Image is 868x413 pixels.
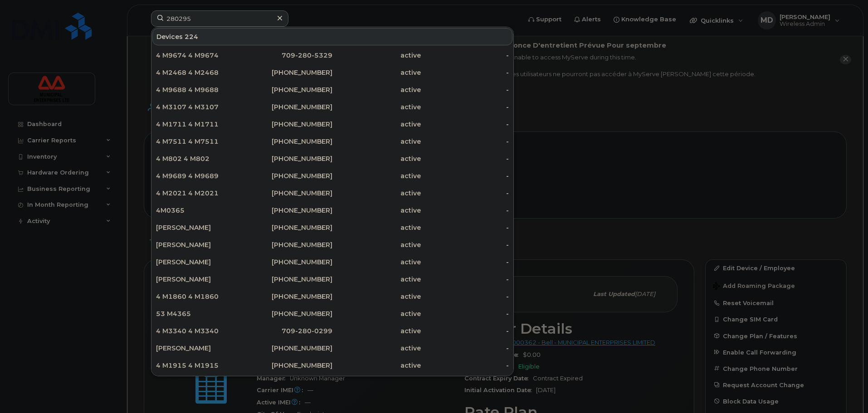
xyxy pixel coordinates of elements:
[244,68,333,77] div: [PHONE_NUMBER]
[332,223,421,232] div: active
[156,223,244,232] div: [PERSON_NAME]
[421,361,509,370] div: -
[244,326,333,335] div: 709- 0- 9
[421,171,509,180] div: -
[421,154,509,163] div: -
[152,357,512,374] a: 4 M1915 4 M1915[PHONE_NUMBER]active-
[156,85,244,94] div: 4 M9688 4 M9688
[152,47,512,63] a: 4 M9674 4 M9674709-280-5329active-
[332,137,421,146] div: active
[332,51,421,60] div: active
[332,275,421,284] div: active
[421,102,509,112] div: -
[156,258,244,267] div: [PERSON_NAME]
[298,51,312,59] span: 280
[156,361,244,370] div: 4 M1915 4 M1915
[332,120,421,129] div: active
[156,344,244,353] div: [PERSON_NAME]
[156,102,244,112] div: 4 M3107 4 M3107
[152,271,512,287] a: [PERSON_NAME][PHONE_NUMBER]active-
[156,154,244,163] div: 4 M802 4 M802
[156,68,244,77] div: 4 M2468 4 M2468
[421,240,509,249] div: -
[332,240,421,249] div: active
[244,102,333,112] div: [PHONE_NUMBER]
[244,309,333,318] div: [PHONE_NUMBER]
[421,120,509,129] div: -
[421,51,509,60] div: -
[244,275,333,284] div: [PHONE_NUMBER]
[152,185,512,201] a: 4 M2021 4 M2021[PHONE_NUMBER]active-
[152,202,512,219] a: 4M0365[PHONE_NUMBER]active-
[152,306,512,322] a: 53 M4365[PHONE_NUMBER]active-
[156,326,244,335] div: 4 M3340 4 M3340
[156,309,244,318] div: 53 M4365
[244,154,333,163] div: [PHONE_NUMBER]
[332,171,421,180] div: active
[156,120,244,129] div: 4 M1711 4 M1711
[323,51,332,59] span: 29
[152,116,512,132] a: 4 M1711 4 M1711[PHONE_NUMBER]active-
[421,137,509,146] div: -
[152,237,512,253] a: [PERSON_NAME][PHONE_NUMBER]active-
[332,206,421,215] div: active
[244,120,333,129] div: [PHONE_NUMBER]
[156,51,244,60] div: 4 M9674 4 M9674
[244,223,333,232] div: [PHONE_NUMBER]
[156,275,244,284] div: [PERSON_NAME]
[152,64,512,81] a: 4 M2468 4 M2468[PHONE_NUMBER]active-
[244,51,333,60] div: 709- -53
[332,85,421,94] div: active
[421,189,509,198] div: -
[244,137,333,146] div: [PHONE_NUMBER]
[332,68,421,77] div: active
[332,102,421,112] div: active
[421,68,509,77] div: -
[298,327,307,335] span: 28
[314,327,328,335] span: 029
[332,309,421,318] div: active
[152,219,512,236] a: [PERSON_NAME][PHONE_NUMBER]active-
[244,240,333,249] div: [PHONE_NUMBER]
[244,292,333,301] div: [PHONE_NUMBER]
[152,254,512,270] a: [PERSON_NAME][PHONE_NUMBER]active-
[332,344,421,353] div: active
[421,309,509,318] div: -
[332,154,421,163] div: active
[152,151,512,167] a: 4 M802 4 M802[PHONE_NUMBER]active-
[152,168,512,184] a: 4 M9689 4 M9689[PHONE_NUMBER]active-
[244,258,333,267] div: [PHONE_NUMBER]
[244,189,333,198] div: [PHONE_NUMBER]
[421,344,509,353] div: -
[152,323,512,339] a: 4 M3340 4 M3340709-280-0299active-
[421,326,509,335] div: -
[332,189,421,198] div: active
[185,32,198,41] span: 224
[332,361,421,370] div: active
[152,28,512,45] div: Devices
[332,292,421,301] div: active
[244,361,333,370] div: [PHONE_NUMBER]
[421,206,509,215] div: -
[156,240,244,249] div: [PERSON_NAME]
[421,292,509,301] div: -
[152,288,512,305] a: 4 M1860 4 M1860[PHONE_NUMBER]active-
[156,206,244,215] div: 4M0365
[152,374,512,391] a: 4 M1802 4 M1802[PHONE_NUMBER]active-
[421,85,509,94] div: -
[152,99,512,115] a: 4 M3107 4 M3107[PHONE_NUMBER]active-
[244,206,333,215] div: [PHONE_NUMBER]
[156,137,244,146] div: 4 M7511 4 M7511
[244,171,333,180] div: [PHONE_NUMBER]
[332,326,421,335] div: active
[244,85,333,94] div: [PHONE_NUMBER]
[152,340,512,356] a: [PERSON_NAME][PHONE_NUMBER]active-
[244,344,333,353] div: [PHONE_NUMBER]
[421,275,509,284] div: -
[421,223,509,232] div: -
[156,189,244,198] div: 4 M2021 4 M2021
[421,258,509,267] div: -
[332,258,421,267] div: active
[152,82,512,98] a: 4 M9688 4 M9688[PHONE_NUMBER]active-
[156,292,244,301] div: 4 M1860 4 M1860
